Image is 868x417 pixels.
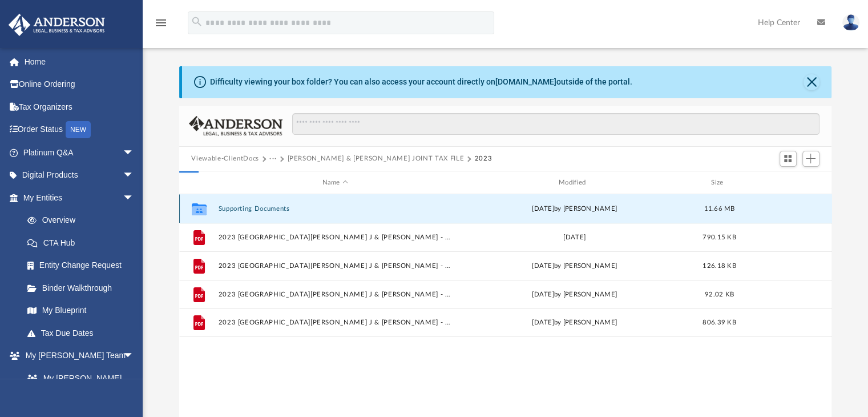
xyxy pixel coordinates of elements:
button: [PERSON_NAME] & [PERSON_NAME] JOINT TAX FILE [287,154,464,164]
div: Modified [457,178,692,188]
span: 126.18 KB [703,263,736,269]
a: Overview [16,209,151,232]
span: 806.39 KB [703,320,736,326]
button: 2023 [GEOGRAPHIC_DATA][PERSON_NAME] J & [PERSON_NAME] - Review Copy.pdf [218,319,452,327]
a: My Blueprint [16,299,146,322]
a: Home [8,50,151,73]
span: arrow_drop_down [123,186,146,210]
span: 790.15 KB [703,234,736,240]
span: 92.02 KB [704,291,733,298]
a: My Entitiesarrow_drop_down [8,186,151,209]
div: id [747,178,827,188]
a: Entity Change Request [16,254,151,277]
input: Search files and folders [292,113,819,135]
a: My [PERSON_NAME] Team [16,367,140,403]
div: id [184,178,212,188]
div: [DATE] by [PERSON_NAME] [457,261,691,271]
i: search [191,15,203,28]
img: Anderson Advisors Platinum Portal [5,14,108,36]
a: Order StatusNEW [8,118,151,142]
div: Difficulty viewing your box folder? You can also access your account directly on outside of the p... [210,76,632,88]
a: Online Ordering [8,73,151,96]
div: Size [696,178,742,188]
button: 2023 [GEOGRAPHIC_DATA][PERSON_NAME] J & [PERSON_NAME] - Filing Instructions.pdf [218,291,452,298]
button: Close [804,74,819,90]
div: [DATE] by [PERSON_NAME] [457,290,691,300]
a: Tax Due Dates [16,322,151,344]
button: Supporting Documents [218,205,452,212]
a: CTA Hub [16,231,151,254]
a: menu [154,22,168,30]
img: User Pic [842,14,859,31]
button: 2023 [GEOGRAPHIC_DATA][PERSON_NAME] J & [PERSON_NAME] - Completed Copy.pdf [218,234,452,241]
a: Binder Walkthrough [16,276,151,299]
a: Digital Productsarrow_drop_down [8,164,151,187]
button: Switch to Grid View [780,151,797,167]
a: My [PERSON_NAME] Teamarrow_drop_down [8,344,146,367]
span: arrow_drop_down [123,141,146,165]
div: [DATE] [457,232,691,243]
span: arrow_drop_down [123,164,146,187]
button: 2023 [474,154,492,164]
a: Platinum Q&Aarrow_drop_down [8,141,151,164]
button: ··· [269,154,277,164]
a: Tax Organizers [8,95,151,118]
a: [DOMAIN_NAME] [495,77,556,86]
div: Name [217,178,452,188]
span: 11.66 MB [704,206,734,212]
span: arrow_drop_down [123,344,146,368]
div: [DATE] by [PERSON_NAME] [457,318,691,328]
button: 2023 [GEOGRAPHIC_DATA][PERSON_NAME] J & [PERSON_NAME] - e-file authorization - please sign.pdf [218,262,452,270]
button: Viewable-ClientDocs [191,154,259,164]
button: Add [802,151,819,167]
div: [DATE] by [PERSON_NAME] [457,204,691,214]
div: NEW [66,121,91,138]
i: menu [154,16,168,30]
